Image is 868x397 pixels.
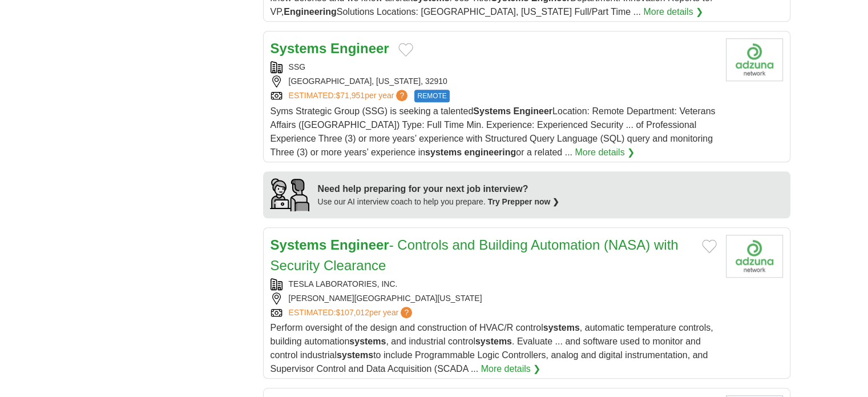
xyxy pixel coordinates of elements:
[330,41,389,56] strong: Engineer
[398,43,413,57] button: Add to favorite jobs
[271,41,389,56] a: Systems Engineer
[465,147,516,157] strong: engineering
[481,362,541,376] a: More details ❯
[514,106,552,116] strong: Engineer
[271,41,327,56] strong: Systems
[271,323,713,374] span: Perform oversight of the design and construction of HVAC/R control , automatic temperature contro...
[575,146,635,159] a: More details ❯
[271,237,679,273] a: Systems Engineer- Controls and Building Automation (NASA) with Security Clearance
[289,307,415,319] a: ESTIMATED:$107,012per year?
[337,350,373,360] strong: systems
[401,307,412,318] span: ?
[271,237,327,252] strong: Systems
[425,147,462,157] strong: systems
[726,38,783,81] img: Company logo
[543,323,580,332] strong: systems
[284,7,336,17] strong: Engineering
[271,278,717,290] div: TESLA LABORATORIES, INC.
[414,90,449,102] span: REMOTE
[271,61,717,73] div: SSG
[473,106,511,116] strong: Systems
[318,196,560,208] div: Use our AI interview coach to help you prepare.
[318,182,560,196] div: Need help preparing for your next job interview?
[330,237,389,252] strong: Engineer
[336,91,365,100] span: $71,951
[702,239,717,253] button: Add to favorite jobs
[475,336,512,346] strong: systems
[271,292,717,304] div: [PERSON_NAME][GEOGRAPHIC_DATA][US_STATE]
[349,336,386,346] strong: systems
[643,5,703,19] a: More details ❯
[336,308,369,317] span: $107,012
[488,197,560,206] a: Try Prepper now ❯
[726,235,783,278] img: Company logo
[271,106,716,157] span: Syms Strategic Group (SSG) is seeking a talented Location: Remote Department: Veterans Affairs ([...
[289,90,410,102] a: ESTIMATED:$71,951per year?
[396,90,407,101] span: ?
[271,75,717,87] div: [GEOGRAPHIC_DATA], [US_STATE], 32910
